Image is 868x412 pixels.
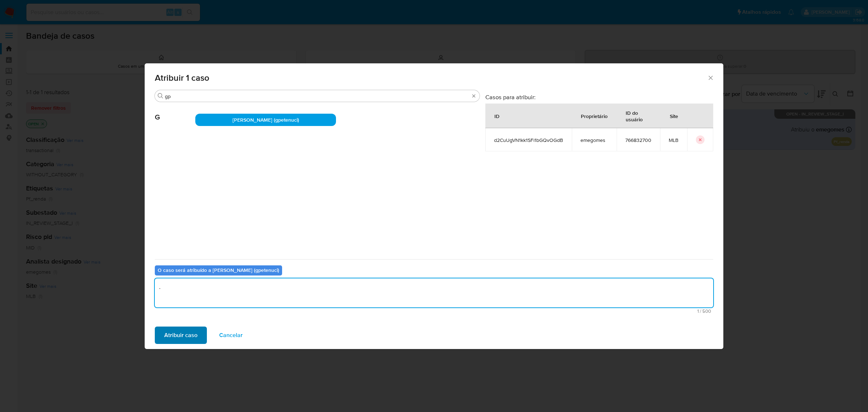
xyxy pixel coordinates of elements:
input: Analista de pesquisa [165,93,469,100]
span: Atribuir caso [164,327,197,343]
span: Atribuir 1 caso [155,73,707,82]
button: Apagar busca [471,93,477,99]
button: Procurar [158,93,163,99]
div: ID [486,107,508,125]
span: Máximo de 500 caracteres [157,309,711,314]
div: Site [661,107,687,125]
button: Fechar a janela [707,74,714,81]
div: assign-modal [145,63,723,349]
button: Cancelar [210,327,252,344]
span: G [155,102,195,122]
span: d2CuUgVN1kk1SFi1bGQvOGdB [494,137,563,143]
b: O caso será atribuído a [PERSON_NAME] (gpetenuci) [158,266,279,274]
button: icon-button [696,135,705,144]
h3: Casos para atribuir: [485,93,713,101]
div: ID do usuário [617,104,660,128]
textarea: . [155,278,713,307]
span: 766832700 [625,137,651,143]
span: [PERSON_NAME] (gpetenuci) [233,116,299,123]
button: Atribuir caso [155,327,207,344]
div: Proprietário [572,107,616,125]
span: MLB [669,137,678,143]
span: Cancelar [219,327,243,343]
div: [PERSON_NAME] (gpetenuci) [195,114,336,126]
span: emegomes [580,137,608,143]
